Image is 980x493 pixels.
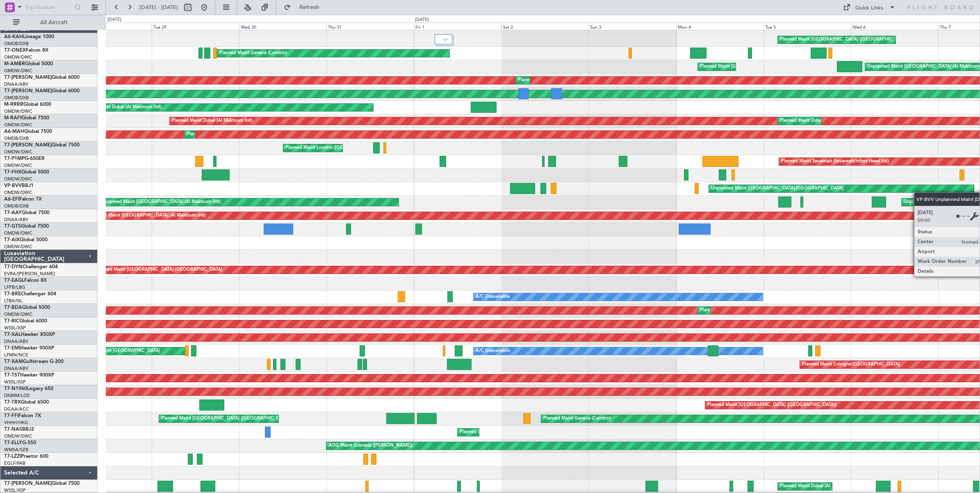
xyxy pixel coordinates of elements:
[4,244,32,250] a: OMDW/DWC
[4,319,19,324] span: T7-RIC
[802,358,900,371] div: Planned Maint Cologne-[GEOGRAPHIC_DATA]
[4,400,49,405] a: T7-TRXGlobal 6500
[518,74,599,87] div: Planned Maint Dubai (Al Maktoum Intl)
[4,332,55,337] a: T7-XALHawker 850XP
[4,420,28,426] a: VHHH/HKG
[4,346,54,351] a: T7-EMIHawker 900XP
[4,68,32,74] a: OMDW/DWC
[84,210,206,222] div: Unplanned Maint [GEOGRAPHIC_DATA] (Al Maktoum Intl)
[4,292,21,297] span: T7-BRE
[4,481,52,486] span: T7-[PERSON_NAME]
[4,386,53,391] a: T7-N1960Legacy 650
[21,20,87,25] span: All Aircraft
[476,345,510,357] div: A/C Unavailable
[280,1,329,14] button: Refresh
[4,75,52,80] span: T7-[PERSON_NAME]
[161,413,298,425] div: Planned Maint [GEOGRAPHIC_DATA] ([GEOGRAPHIC_DATA] Intl)
[855,4,883,12] div: Quick Links
[4,143,80,148] a: T7-[PERSON_NAME]Global 7500
[328,440,413,452] div: AOG Maint Granada ([PERSON_NAME])
[700,61,829,73] div: Planned Maint [GEOGRAPHIC_DATA] ([GEOGRAPHIC_DATA])
[4,116,21,121] span: M-RAFI
[4,156,45,161] a: T7-P1MPG-650ER
[4,135,29,142] a: OMDB/DXB
[4,352,28,358] a: LFMN/NCE
[4,359,23,364] span: T7-XAM
[4,460,25,466] a: EGLF/FAB
[4,62,25,66] span: M-AMBR
[4,305,50,310] a: T7-BDAGlobal 5000
[4,278,24,283] span: T7-EAGL
[676,23,763,30] div: Mon 4
[4,230,32,236] a: OMDW/DWC
[4,122,32,128] a: OMDW/DWC
[219,47,287,59] div: Planned Maint Geneva (Cointrin)
[4,427,22,432] span: T7-NAS
[763,23,851,30] div: Tue 5
[4,379,26,385] a: WSSL/XSP
[4,346,20,351] span: T7-EMI
[443,38,448,41] img: arrow-gray.svg
[780,480,861,493] div: Planned Maint Dubai (Al Maktoum Intl)
[414,23,501,30] div: Fri 1
[4,271,55,277] a: EVRA/[PERSON_NAME]
[588,23,676,30] div: Sun 3
[4,441,22,445] span: T7-ELLY
[4,75,80,80] a: T7-[PERSON_NAME]Global 6000
[4,197,42,202] a: A6-EFIFalcon 7X
[99,196,221,208] div: Unplanned Maint [GEOGRAPHIC_DATA] (Al Maktoum Intl)
[4,265,58,269] a: T7-DYNChallenger 604
[851,23,938,30] div: Wed 6
[64,23,152,30] div: Mon 28
[4,373,54,378] a: T7-TSTHawker 900XP
[4,292,56,297] a: T7-BREChallenger 604
[4,359,64,364] a: T7-XAMGulfstream G-200
[172,115,253,127] div: Planned Maint Dubai (Al Maktoum Intl)
[780,34,909,46] div: Planned Maint [GEOGRAPHIC_DATA] ([GEOGRAPHIC_DATA])
[4,197,19,202] span: A6-EFI
[780,115,861,127] div: Planned Maint Dubai (Al Maktoum Intl)
[4,170,49,175] a: T7-FHXGlobal 5000
[4,319,47,324] a: T7-RICGlobal 6000
[4,143,52,148] span: T7-[PERSON_NAME]
[4,54,32,60] a: OMDW/DWC
[4,325,26,331] a: WSSL/XSP
[4,365,28,372] a: DNAA/ABV
[4,41,29,47] a: OMDB/DXB
[476,291,510,303] div: A/C Unavailable
[4,48,48,53] a: T7-ONEXFalcon 8X
[82,345,160,357] div: Planned Maint [GEOGRAPHIC_DATA]
[700,304,781,317] div: Planned Maint Dubai (Al Maktoum Intl)
[4,129,24,134] span: A6-MAH
[4,183,22,188] span: VP-BVV
[285,142,383,154] div: Planned Maint London ([GEOGRAPHIC_DATA])
[781,155,889,168] div: Planned Maint Savannah (Savannah/hilton Head Intl)
[4,447,28,453] a: WMSA/SZB
[460,426,552,438] div: Planned Maint Abuja ([PERSON_NAME] Intl)
[4,102,23,107] span: M-RRRR
[4,413,18,418] span: T7-FFI
[4,284,25,290] a: LFPB/LBG
[4,393,30,399] a: DNMM/LOS
[239,23,326,30] div: Wed 30
[4,203,29,209] a: OMDB/DXB
[4,95,29,101] a: OMDB/DXB
[4,176,32,182] a: OMDW/DWC
[4,210,22,215] span: T7-AAY
[4,48,26,53] span: T7-ONEX
[4,224,49,229] a: T7-GTSGlobal 7500
[4,189,32,196] a: OMDW/DWC
[4,332,21,337] span: T7-XAL
[4,102,51,107] a: M-RRRRGlobal 6000
[4,338,28,345] a: DNAA/ABV
[4,129,52,134] a: A6-MAHGlobal 7500
[4,237,48,242] a: T7-AIXGlobal 5000
[4,298,23,304] a: LTBA/ISL
[139,4,178,11] span: [DATE] - [DATE]
[4,162,32,169] a: OMDW/DWC
[4,265,23,269] span: T7-DYN
[4,311,32,317] a: OMDW/DWC
[4,373,20,378] span: T7-TST
[839,1,900,14] button: Quick Links
[4,81,28,87] a: DNAA/ABV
